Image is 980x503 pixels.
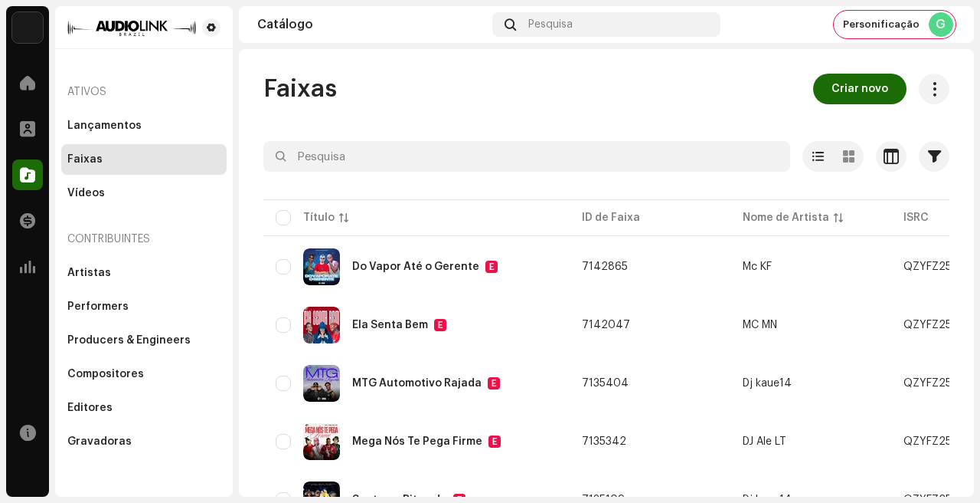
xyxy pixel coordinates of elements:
re-a-nav-header: Ativos [61,74,227,110]
re-m-nav-item: Gravadoras [61,426,227,457]
img: 9e994292-466f-4e74-a32c-7f352eb21ed6 [303,248,340,285]
div: E [434,319,446,331]
div: G [929,12,953,37]
span: 7142047 [582,320,630,330]
span: Dj kaue14 [743,378,879,389]
span: Faixas [263,74,337,104]
div: MTG Automotivo Rajada [352,378,482,389]
span: 7135342 [582,436,626,447]
div: Faixas [67,153,103,166]
div: Mega Nós Te Pega Firme [352,436,482,447]
div: Dj kaue14 [743,378,792,389]
div: E [488,436,501,448]
div: E [485,261,498,273]
div: Producers & Engineers [67,334,191,347]
re-m-nav-item: Compositores [61,359,227,390]
div: Compositores [67,368,144,380]
div: Do Vapor Até o Gerente [352,261,479,272]
div: Artistas [67,267,111,279]
img: e1e5189b-d1f8-4c17-b395-a94b974e98eb [303,423,340,460]
button: Criar novo [813,74,906,104]
span: DJ Ale LT [743,436,879,447]
div: Ela Senta Bem [352,320,428,330]
span: 7135404 [582,378,629,389]
img: 5dc2acb3-09c1-40d2-948e-b36b1eeb182f [303,365,340,402]
div: Catálogo [257,18,486,31]
img: 9c922a72-4201-47cd-abd4-dbd57818af7f [303,307,340,344]
span: Personificação [843,18,920,31]
input: Pesquisa [263,141,790,172]
div: Gravadoras [67,436,132,448]
re-m-nav-item: Lançamentos [61,110,227,141]
div: Mc KF [743,261,772,272]
span: Pesquisa [528,18,573,31]
span: Criar novo [831,74,888,104]
re-m-nav-item: Faixas [61,144,227,175]
div: Performers [67,301,129,313]
div: Nome de Artista [743,210,829,225]
div: DJ Ale LT [743,436,786,447]
re-a-nav-header: Contribuintes [61,221,227,258]
re-m-nav-item: Producers & Engineers [61,325,227,356]
re-m-nav-item: Vídeos [61,178,227,209]
div: Título [303,210,335,225]
span: MC MN [743,320,879,330]
div: MC MN [743,320,777,330]
div: Editores [67,402,113,414]
div: Vídeos [67,187,105,199]
re-m-nav-item: Performers [61,291,227,322]
span: 7142865 [582,261,628,272]
div: Lançamentos [67,120,142,132]
img: 66658775-0fc6-4e6d-a4eb-175c1c38218d [67,18,196,37]
div: E [488,377,500,390]
re-m-nav-item: Artistas [61,258,227,288]
span: Mc KF [743,261,879,272]
re-m-nav-item: Editores [61,393,227,423]
img: 730b9dfe-18b5-4111-b483-f30b0c182d82 [12,12,43,43]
